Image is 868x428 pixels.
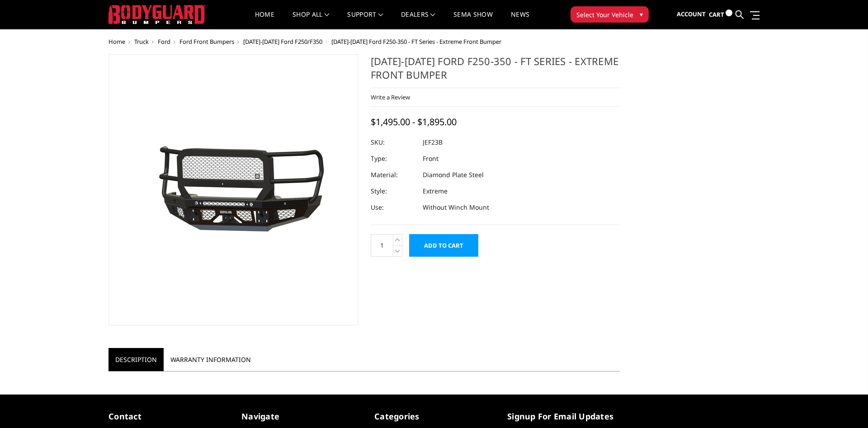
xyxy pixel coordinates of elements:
[576,10,633,19] span: Select Your Vehicle
[571,6,649,23] button: Select Your Vehicle
[453,11,493,29] a: SEMA Show
[507,410,627,423] h5: signup for email updates
[423,151,439,167] dd: Front
[371,183,416,199] dt: Style:
[108,410,228,423] h5: contact
[677,10,706,18] span: Account
[120,137,346,243] img: 2023-2026 Ford F250-350 - FT Series - Extreme Front Bumper
[179,38,234,46] a: Ford Front Bumpers
[640,9,643,19] span: ▾
[423,199,489,216] dd: Without Winch Mount
[292,11,329,29] a: shop all
[108,38,125,46] a: Home
[371,54,620,88] h1: [DATE]-[DATE] Ford F250-350 - FT Series - Extreme Front Bumper
[371,93,410,101] a: Write a Review
[255,11,274,29] a: Home
[108,348,164,371] a: Description
[374,410,494,423] h5: Categories
[709,2,732,27] a: Cart
[134,38,149,46] a: Truck
[423,167,484,183] dd: Diamond Plate Steel
[243,38,322,46] a: [DATE]-[DATE] Ford F250/F350
[241,410,361,423] h5: Navigate
[511,11,529,29] a: News
[371,151,416,167] dt: Type:
[409,234,478,257] input: Add to Cart
[371,116,457,128] span: $1,495.00 - $1,895.00
[371,167,416,183] dt: Material:
[158,38,170,46] a: Ford
[371,134,416,151] dt: SKU:
[709,10,724,19] span: Cart
[371,199,416,216] dt: Use:
[108,54,358,325] a: 2023-2026 Ford F250-350 - FT Series - Extreme Front Bumper
[164,348,258,371] a: Warranty Information
[347,11,383,29] a: Support
[331,38,501,46] span: [DATE]-[DATE] Ford F250-350 - FT Series - Extreme Front Bumper
[423,183,448,199] dd: Extreme
[401,11,435,29] a: Dealers
[677,2,706,27] a: Account
[423,134,443,151] dd: JEF23B
[108,5,206,24] img: BODYGUARD BUMPERS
